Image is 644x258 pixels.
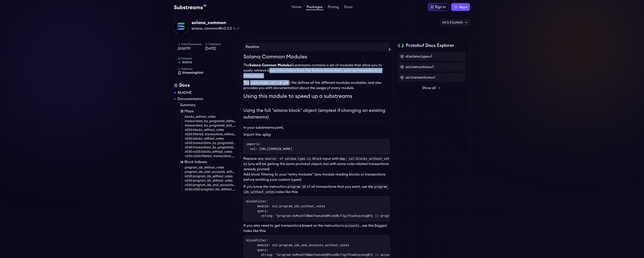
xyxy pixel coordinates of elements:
[233,27,236,30] button: Copy package name and version
[327,5,340,10] a: Pricing
[178,46,205,51] span: 2636791
[180,159,236,165] a: Block Indexes
[243,92,390,100] h1: Using this module to speed up a substreams
[185,154,236,158] a: v030:v020:filtered_transactions_without_votes
[178,90,192,95] a: README
[249,63,292,67] strong: Solana Common Modules
[440,19,470,26] div: v0.3.3 (Latest)
[180,160,184,164] img: Block Index icon
[185,132,236,137] a: v020:filtered_transactions_without_votes
[174,4,206,10] img: Substream's logo
[180,102,236,108] a: Summary
[406,42,454,49] h2: Protobuf Docs Explorer
[246,142,292,151] code: imports: sol: [URL][DOMAIN_NAME]
[185,183,236,187] a: v030:program_ids_and_accounts_without_votes
[422,85,436,91] span: Show all
[178,96,203,102] a: Documentation
[178,60,232,65] a: solana
[344,223,360,228] code: accounts
[243,107,390,121] h2: Using the full "solana block" object (simplest if changing an existing substreams)
[243,132,390,137] li: Import this .spkg:
[243,184,390,195] p: If you know the instruction of all transactions that you want, use the index like this:
[185,170,236,174] a: program_ids_and_accounts_without_votes
[178,71,232,75] a: StreamingFast
[205,42,232,46] h6: Published
[406,54,432,59] span: sf.solana.type.v1
[246,239,478,257] code: blockFilter: module: sol:program_ids_and_accounts_without_votes query: string: "program:4vMsoUT2B...
[182,71,204,75] span: StreamingFast
[249,80,292,85] code: substreams-v0.3.0.yaml
[243,223,390,233] p: If you also need to get transactions based on the instruction's , use the (bigger) index like this:
[178,42,205,46] h6: Total Downloads
[185,179,236,183] a: v030:program_ids_without_votes
[243,125,390,130] p: In your substreams.yaml,
[185,119,236,123] a: transactions_by_programid_without_votes
[180,109,236,114] a: Maps
[398,84,465,92] button: Show all
[264,156,323,161] code: source: sf.solana.type.v1.Block
[243,53,390,61] h1: Solana Common Modules
[287,184,307,189] code: program ID
[185,150,236,154] a: v030:v020:blocks_without_votes
[306,5,323,10] a: Packages
[291,5,302,10] a: Home
[205,46,232,51] span: [DATE]
[192,26,232,31] span: solana_common@v0.3.3
[182,60,192,65] span: solana
[243,63,390,78] p: The Substreams contains a set of modules that allow you to easily retrieve basic information from...
[185,123,236,128] a: transactions_by_programid_and_account_without_votes
[243,172,390,182] p: Add block filtering to your "entry modules" (any module reading blocks or transactions before emi...
[435,4,446,10] div: Sign in
[343,5,353,10] a: Docs
[237,27,239,30] button: Copy .spkg link to clipboard
[178,61,181,64] img: solana
[180,109,184,113] img: Map icon
[185,141,236,145] a: v030:transactions_by_programid_without_votes
[185,165,236,170] a: program_ids_without_votes
[428,3,449,11] a: Sign in
[243,80,390,91] p: The file defines all the different modules available, and also provides you with documentation ab...
[178,57,232,60] h6: Network
[174,19,188,33] img: Package Logo
[406,64,434,70] span: sol.instructions.v1
[185,137,236,141] a: v030:blocks_without_votes
[243,156,389,167] code: map: sol:blocks_without_votes
[459,4,467,10] span: Apps
[243,156,390,172] p: Replace any input with (you will be getting the same protobuf object, but with some vote-related ...
[185,174,236,179] a: v020:program_ids_without_votes
[185,145,236,150] a: v030:transactions_by_programid_and_account_without_votes
[185,187,236,192] a: v030:v020:program_ids_without_votes
[406,75,435,80] span: sol.transactions.v1
[185,115,236,119] a: blocks_without_votes
[246,200,478,218] code: blockFilter: module: sol:program_ids_without_votes query: string: "program:4vMsoUT2BWatFweudnQM1x...
[243,42,390,51] h4: Readme
[243,184,389,195] code: program_ids_without_votes
[192,20,239,26] div: solana_common
[398,44,404,47] img: Protobuf
[185,128,236,132] a: v020:blocks_without_votes
[174,82,236,88] div: Docs
[178,67,232,71] h6: Publisher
